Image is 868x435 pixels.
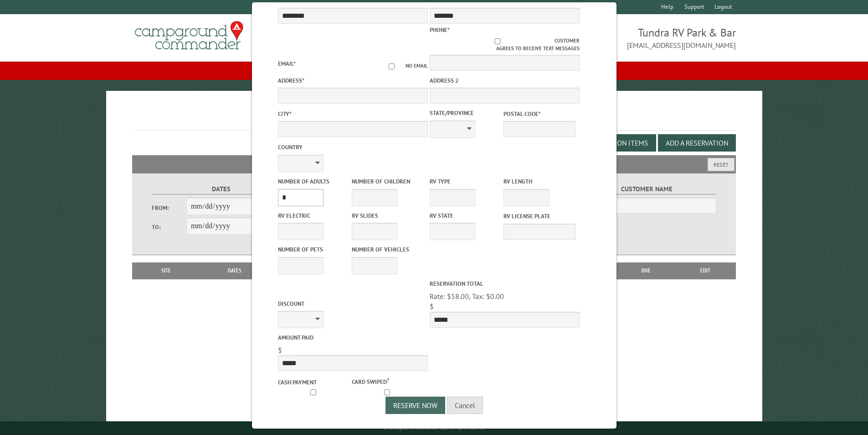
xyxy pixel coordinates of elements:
label: City [278,110,428,118]
label: Number of Children [352,177,424,186]
img: Campground Commander [132,18,246,53]
h1: Reservations [132,105,736,131]
input: Customer agrees to receive text messages [440,38,555,44]
label: Card swiped [352,376,424,386]
label: Discount [278,299,428,308]
label: RV License Plate [503,212,575,220]
h2: Filters [132,155,736,173]
span: $ [278,346,282,355]
small: © Campground Commander LLC. All rights reserved. [383,425,486,431]
label: Amount paid [278,333,428,342]
label: RV State [430,211,502,220]
label: Postal Code [503,110,575,118]
th: Dates [196,262,274,279]
span: Rate: $58.00, Tax: $0.00 [430,292,504,301]
label: RV Type [430,177,502,186]
label: Address 2 [430,76,580,85]
label: Phone [430,26,450,34]
th: Edit [675,262,736,279]
button: Edit Add-on Items [578,134,656,152]
label: RV Slides [352,211,424,220]
button: Cancel [447,397,483,414]
label: Cash payment [278,378,350,387]
label: No email [378,62,428,70]
label: State/Province [430,109,502,117]
a: ? [387,377,389,383]
label: Country [278,143,428,152]
th: Site [137,262,196,279]
label: From: [152,204,186,212]
label: Number of Vehicles [352,245,424,254]
label: To: [152,223,186,231]
label: Dates [152,184,291,194]
label: Customer Name [577,184,716,194]
label: RV Electric [278,211,350,220]
th: Due [617,262,675,279]
input: No email [378,63,406,69]
button: Reset [708,158,734,171]
button: Add a Reservation [658,134,736,152]
label: Email [278,60,296,68]
label: Number of Pets [278,245,350,254]
label: Customer agrees to receive text messages [430,37,580,52]
label: Address [278,76,428,85]
button: Reserve Now [385,397,445,414]
label: RV Length [503,177,575,186]
label: Reservation Total [430,279,580,288]
label: Number of Adults [278,177,350,186]
span: $ [430,302,434,311]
